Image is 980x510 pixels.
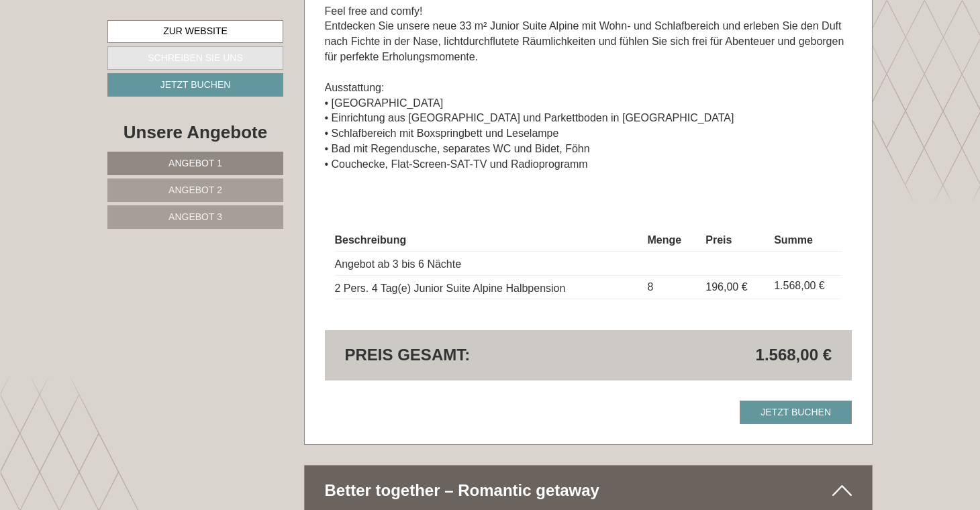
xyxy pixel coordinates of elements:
a: Jetzt buchen [107,73,283,97]
span: Angebot 3 [168,211,222,222]
div: Unsere Angebote [107,120,283,145]
th: Menge [642,230,701,251]
td: Angebot ab 3 bis 6 Nächte [335,251,642,275]
span: 196,00 € [705,281,747,293]
td: 8 [642,275,701,299]
th: Preis [700,230,769,251]
td: 2 Pers. 4 Tag(e) Junior Suite Alpine Halbpension [335,275,642,299]
div: Preis gesamt: [335,344,589,366]
span: Angebot 2 [168,185,222,195]
th: Beschreibung [335,230,642,251]
a: Schreiben Sie uns [107,46,283,70]
span: Angebot 1 [168,158,222,168]
th: Summe [769,230,842,251]
p: Feel free and comfy! Entdecken Sie unsere neue 33 m² Junior Suite Alpine mit Wohn- und Schlafbere... [325,4,852,172]
a: Zur Website [107,20,283,43]
span: 1.568,00 € [756,344,832,366]
a: Jetzt buchen [740,401,852,424]
td: 1.568,00 € [769,275,842,299]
